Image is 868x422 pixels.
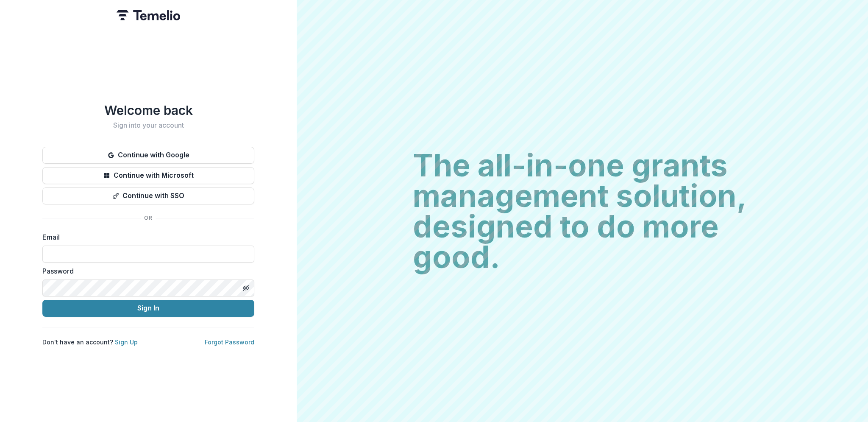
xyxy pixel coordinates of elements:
h2: Sign into your account [42,121,254,129]
a: Forgot Password [205,338,254,346]
button: Continue with Microsoft [42,167,254,184]
label: Email [42,232,249,242]
label: Password [42,266,249,276]
a: Sign Up [115,338,138,346]
img: Temelio [117,10,180,20]
button: Sign In [42,300,254,317]
button: Continue with Google [42,147,254,164]
h1: Welcome back [42,103,254,118]
button: Toggle password visibility [239,281,253,295]
button: Continue with SSO [42,187,254,204]
p: Don't have an account? [42,338,138,347]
